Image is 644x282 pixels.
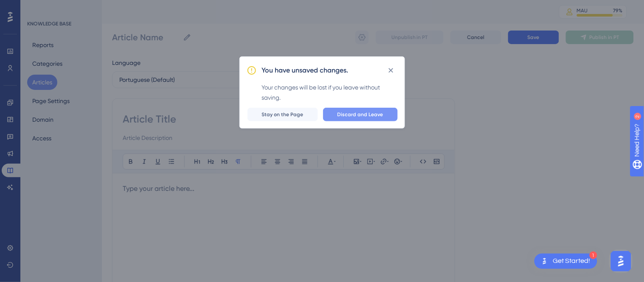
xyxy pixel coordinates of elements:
[608,248,634,274] iframe: UserGuiding AI Assistant Launcher
[262,82,398,103] div: Your changes will be lost if you leave without saving.
[262,65,349,75] h2: You have unsaved changes.
[534,254,597,269] div: Open Get Started! checklist, remaining modules: 1
[20,2,53,12] span: Need Help?
[540,256,550,266] img: launcher-image-alternative-text
[59,4,61,11] div: 2
[337,111,383,118] span: Discard and Leave
[590,251,597,259] div: 1
[553,257,591,266] div: Get Started!
[262,111,304,118] span: Stay on the Page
